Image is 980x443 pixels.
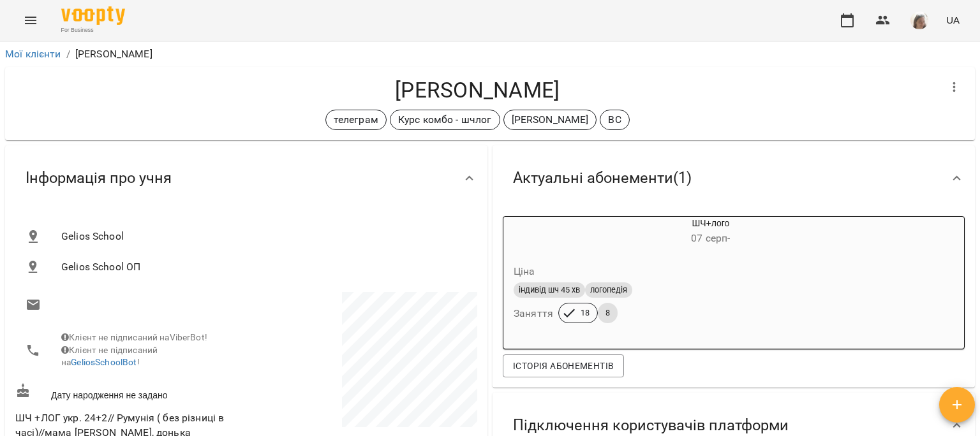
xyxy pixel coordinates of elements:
span: For Business [61,26,125,34]
span: логопедія [585,284,632,296]
img: 4795d6aa07af88b41cce17a01eea78aa.jpg [910,11,928,29]
a: GeliosSchoolBot [71,357,137,367]
button: ШЧ+лого07 серп- Цінаіндивід шч 45 хвлогопедіяЗаняття188 [503,217,857,338]
div: [PERSON_NAME] [503,110,597,130]
div: ВС [600,110,629,130]
div: Дату народження не задано [13,381,246,404]
div: Актуальні абонементи(1) [493,145,975,211]
div: телеграм [325,110,387,130]
div: Інформація про учня [5,145,487,211]
nav: breadcrumb [5,47,975,62]
span: Gelios School ОП [61,259,467,275]
span: UA [946,13,960,27]
span: Клієнт не підписаний на ! [61,345,158,368]
p: [PERSON_NAME] [75,47,152,62]
span: Клієнт не підписаний на ViberBot! [61,332,207,342]
li: / [66,47,70,62]
span: Актуальні абонементи ( 1 ) [513,168,692,188]
span: Підключення користувачів платформи [513,416,789,435]
h6: Ціна [514,263,535,280]
span: Історія абонементів [513,358,614,374]
span: Інформація про учня [26,168,172,188]
button: Menu [15,5,46,36]
p: телеграм [334,112,378,127]
h6: Заняття [514,305,553,323]
span: 8 [598,307,618,319]
p: [PERSON_NAME] [512,112,589,127]
img: Voopty Logo [61,6,125,25]
div: ШЧ+лого [503,217,565,247]
div: Курс комбо - шчлог [390,110,500,130]
p: Курс комбо - шчлог [398,112,492,127]
a: Мої клієнти [5,48,61,60]
div: ШЧ+лого [565,217,857,247]
button: UA [941,8,965,32]
span: 18 [573,307,597,319]
p: ВС [608,112,621,127]
h4: [PERSON_NAME] [15,77,939,103]
button: Історія абонементів [503,354,624,377]
span: індивід шч 45 хв [514,284,585,296]
span: Gelios School [61,229,467,244]
span: 07 серп - [691,232,730,244]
